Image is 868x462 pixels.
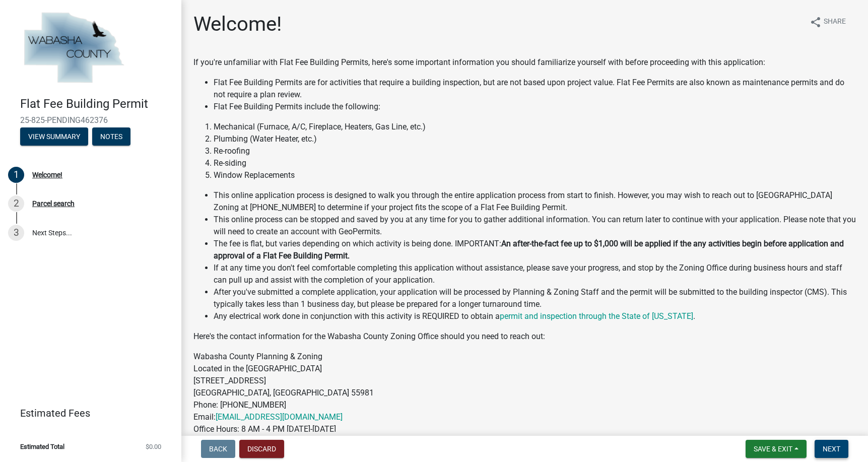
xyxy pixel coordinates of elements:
[810,16,822,28] i: share
[214,77,856,101] li: Flat Fee Building Permits are for activities that require a building inspection, but are not base...
[20,11,127,86] img: Wabasha County, Minnesota
[193,12,282,36] h1: Welcome!
[92,133,130,141] wm-modal-confirm: Notes
[214,238,856,262] li: The fee is flat, but varies depending on which activity is being done. IMPORTANT:
[754,445,792,453] span: Save & Exit
[8,195,24,212] div: 2
[8,403,165,423] a: Estimated Fees
[214,145,856,157] li: Re-roofing
[815,440,848,458] button: Next
[92,127,130,146] button: Notes
[214,189,856,214] li: This online application process is designed to walk you through the entire application process fr...
[20,115,161,125] span: 25-825-PENDING462376
[214,286,856,310] li: After you've submitted a complete application, your application will be processed by Planning & Z...
[193,56,856,69] p: If you're unfamiliar with Flat Fee Building Permits, here's some important information you should...
[802,12,854,32] button: shareShare
[823,445,840,453] span: Next
[214,262,856,286] li: If at any time you don't feel comfortable completing this application without assistance, please ...
[214,239,844,260] strong: An after-the-fact fee up to $1,000 will be applied if the any activities begin before application...
[239,440,284,458] button: Discard
[500,311,693,321] a: permit and inspection through the State of [US_STATE]
[209,445,227,453] span: Back
[746,440,807,458] button: Save & Exit
[20,97,173,111] h4: Flat Fee Building Permit
[214,121,856,133] li: Mechanical (Furnace, A/C, Fireplace, Heaters, Gas Line, etc.)
[214,169,856,181] li: Window Replacements
[193,351,856,435] p: Wabasha County Planning & Zoning Located in the [GEOGRAPHIC_DATA] [STREET_ADDRESS] [GEOGRAPHIC_DA...
[20,443,64,450] span: Estimated Total
[216,412,343,422] a: [EMAIL_ADDRESS][DOMAIN_NAME]
[32,200,75,207] div: Parcel search
[20,127,88,146] button: View Summary
[8,167,24,183] div: 1
[193,331,856,343] p: Here's the contact information for the Wabasha County Zoning Office should you need to reach out:
[146,443,161,450] span: $0.00
[214,101,856,113] li: Flat Fee Building Permits include the following:
[32,171,62,178] div: Welcome!
[214,214,856,238] li: This online process can be stopped and saved by you at any time for you to gather additional info...
[20,133,88,141] wm-modal-confirm: Summary
[8,225,24,241] div: 3
[824,16,846,28] span: Share
[214,133,856,145] li: Plumbing (Water Heater, etc.)
[214,310,856,322] li: Any electrical work done in conjunction with this activity is REQUIRED to obtain a .
[214,157,856,169] li: Re-siding
[201,440,235,458] button: Back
